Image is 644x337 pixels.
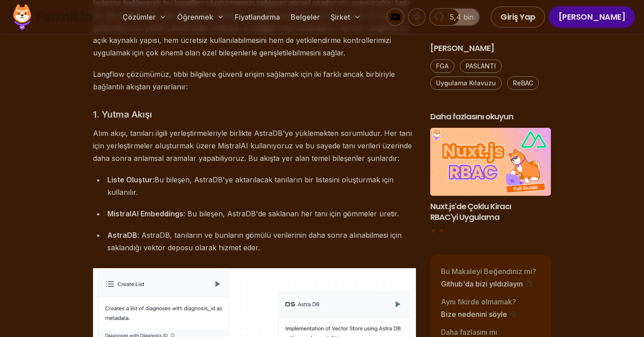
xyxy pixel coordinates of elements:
a: Bize nedenini söyle [441,309,517,320]
font: [PERSON_NAME] [559,11,626,22]
font: ReBAC [513,79,533,87]
font: 5,4 bin [450,13,474,21]
button: 1. slayda git [432,229,435,232]
img: İzin logosu [9,2,97,32]
font: Alım akışı, tanıları ilgili yerleştirmeleriyle birlikte AstraDB'ye yüklemekten sorumludur. Her ta... [93,129,412,163]
button: 2. slayda git [440,229,443,232]
div: Gönderiler [430,128,551,234]
font: MistralAI Embeddings [107,209,183,218]
button: Öğrenmek [174,8,228,26]
font: Aynı fikirde olmamak? [441,297,516,306]
li: 3'ten 3 [430,128,551,223]
font: Bu Makaleyi Beğendiniz mi? [441,267,536,276]
font: : Bu bileşen, AstraDB'de saklanan her tanı için gömmeler üretir. [183,209,399,218]
a: 5,4 bin [429,8,480,26]
a: Uygulama Kılavuzu [430,76,502,90]
font: 1. Yutma Akışı [93,109,152,120]
a: Giriş Yap [491,6,545,28]
font: FGA [436,62,449,70]
font: Belgeler [291,13,320,21]
a: Belgeler [287,8,323,26]
font: Daha fazlasını okuyun [430,111,513,122]
a: Nuxt.js'de Çoklu Kiracı RBAC'yi UygulamaNuxt.js'de Çoklu Kiracı RBAC'yi Uygulama [430,128,551,223]
font: Şirket [330,13,350,21]
a: [PERSON_NAME] [549,6,636,28]
a: ReBAC [507,76,539,90]
font: Giriş Yap [500,11,535,22]
font: : AstraDB, tanıların ve bunların gömülü verilerinin daha sonra alınabilmesi için saklandığı vektö... [107,231,402,252]
font: Çözümler [123,13,156,21]
button: Şirket [327,8,364,26]
font: [PERSON_NAME] [430,42,494,54]
font: Langflow çözümümüz, tıbbi bilgilere güvenli erişim sağlamak için iki farklı ancak birbiriyle bağl... [93,70,395,91]
a: Fiyatlandırma [231,8,284,26]
button: 3. slayda git [447,228,451,232]
font: Liste Oluştur: [107,175,154,184]
font: Nuxt.js'de Çoklu Kiracı RBAC'yi Uygulama [430,200,511,223]
img: Nuxt.js'de Çoklu Kiracı RBAC'yi Uygulama [430,128,551,196]
a: FGA [430,59,454,73]
font: PASLANTI [466,62,496,70]
a: Github'da bizi yıldızlayın [441,278,536,289]
font: Uygulama Kılavuzu [436,79,496,87]
button: Çözümler [119,8,170,26]
font: Bu bileşen, AstraDB'ye aktarılacak tanıların bir listesini oluşturmak için kullanılır. [107,175,394,197]
font: AstraDB [107,231,137,240]
a: PASLANTI [460,59,502,73]
font: Fiyatlandırma [235,13,280,21]
font: Öğrenmek [177,13,213,21]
